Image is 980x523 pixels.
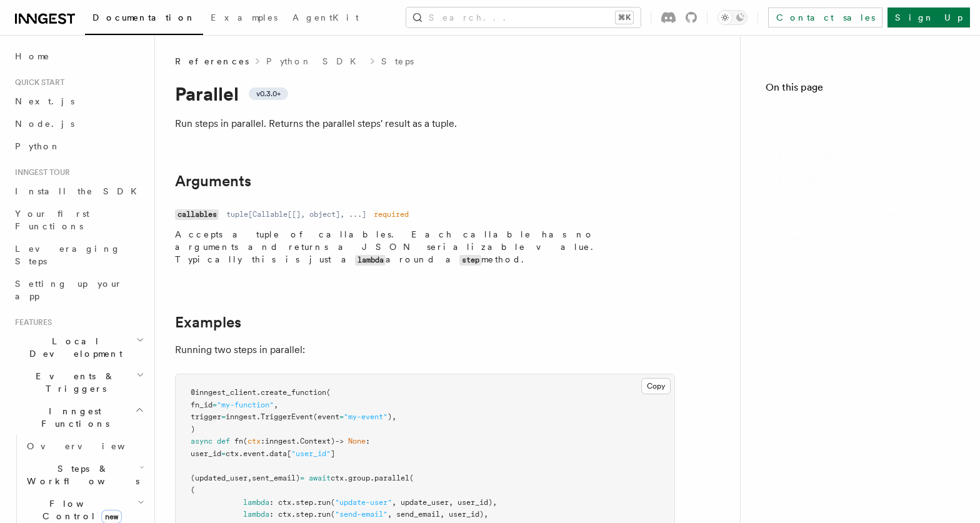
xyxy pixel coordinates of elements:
[641,378,671,394] button: Copy
[226,412,261,421] span: inngest.
[786,255,955,305] span: Can I use asyncio.gather instead of step.parallel?
[331,449,335,458] span: ]
[778,150,845,162] span: Examples
[335,510,387,519] span: "send-email"
[175,228,655,266] p: Accepts a tuple of callables. Each callable has no arguments and returns a JSON serializable valu...
[191,425,195,434] span: )
[175,55,249,67] span: References
[773,167,955,202] a: Frequently Asked Questions
[221,412,226,421] span: =
[15,119,74,129] span: Node.js
[175,172,251,190] a: Arguments
[217,437,230,446] span: def
[409,474,414,482] span: (
[781,310,955,370] a: Why does step.parallel accept a tuple instead of variadic arguments?
[221,449,226,458] span: =
[339,412,344,421] span: =
[778,172,955,197] span: Frequently Asked Questions
[191,401,212,409] span: fn_id
[243,498,269,507] span: lambda
[773,145,955,167] a: Examples
[256,388,261,397] span: .
[616,11,633,24] kbd: ⌘K
[191,486,195,494] span: (
[22,462,139,487] span: Steps & Workflows
[326,388,331,397] span: (
[10,370,136,395] span: Events & Triggers
[331,510,335,519] span: (
[212,401,217,409] span: =
[296,437,300,446] span: .
[22,457,147,492] button: Steps & Workflows
[191,437,212,446] span: async
[261,412,313,421] span: TriggerEvent
[15,186,144,196] span: Install the SDK
[344,474,348,482] span: .
[287,449,291,458] span: [
[355,255,386,266] code: lambda
[10,77,64,87] span: Quick start
[300,437,335,446] span: Context)
[226,449,239,458] span: ctx
[374,474,409,482] span: parallel
[392,498,497,507] span: , update_user, user_id),
[261,388,326,397] span: create_function
[773,122,955,145] a: Arguments
[887,7,970,27] a: Sign Up
[771,105,839,117] span: Parallel
[778,127,839,140] span: Arguments
[348,474,370,482] span: group
[786,315,955,365] span: Why does step.parallel accept a tuple instead of variadic arguments?
[15,96,74,106] span: Next.js
[15,50,50,62] span: Home
[781,250,955,310] a: Can I use asyncio.gather instead of step.parallel?
[85,4,203,35] a: Documentation
[175,341,675,359] p: Running two steps in parallel:
[10,335,136,360] span: Local Development
[309,474,331,482] span: await
[335,437,344,446] span: ->
[211,12,277,22] span: Examples
[344,412,387,421] span: "my-event"
[15,209,89,231] span: Your first Functions
[335,498,392,507] span: "update-user"
[370,474,374,482] span: .
[175,115,675,132] p: Run steps in parallel. Returns the parallel steps' result as a tuple.
[243,510,269,519] span: lambda
[766,80,955,100] h4: On this page
[191,388,256,397] span: @inngest_client
[717,10,747,25] button: Toggle dark mode
[331,498,335,507] span: (
[387,412,396,421] span: ),
[10,272,147,307] a: Setting up your app
[226,209,366,219] dd: tuple[Callable[[], object], ...]
[243,437,247,446] span: (
[10,45,147,67] a: Home
[274,401,278,409] span: ,
[366,437,370,446] span: :
[10,330,147,365] button: Local Development
[269,449,287,458] span: data
[15,244,121,266] span: Leveraging Steps
[786,207,955,245] span: Do parallel steps work if I don't use async functions?
[269,498,317,507] span: : ctx.step.
[191,449,221,458] span: user_id
[381,55,414,67] a: Steps
[768,7,882,27] a: Contact sales
[10,202,147,237] a: Your first Functions
[10,365,147,400] button: Events & Triggers
[331,474,344,482] span: ctx
[265,437,296,446] span: inngest
[292,12,359,22] span: AgentKit
[203,4,285,34] a: Examples
[15,141,61,151] span: Python
[781,202,955,250] a: Do parallel steps work if I don't use async functions?
[10,90,147,112] a: Next.js
[766,100,955,122] a: Parallel
[175,82,675,105] h1: Parallel
[313,412,339,421] span: (event
[175,314,241,331] a: Examples
[269,510,317,519] span: : ctx.step.
[10,135,147,157] a: Python
[300,474,304,482] span: =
